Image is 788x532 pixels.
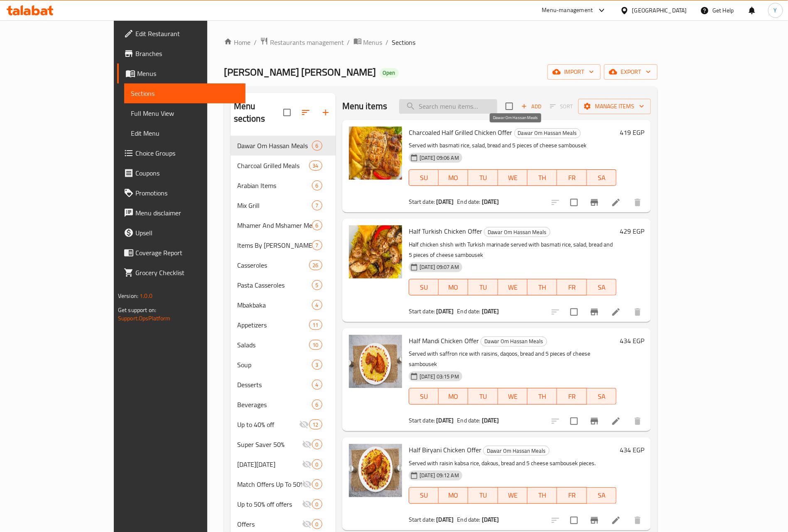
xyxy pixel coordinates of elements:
[309,421,322,429] span: 12
[316,102,336,122] button: Add section
[518,100,545,113] button: Add
[557,279,587,295] button: FR
[611,515,621,525] a: Edit menu item
[309,341,322,349] span: 10
[124,123,245,143] a: Edit Menu
[312,439,322,449] div: items
[560,390,583,403] span: FR
[439,388,468,405] button: MO
[309,161,322,171] div: items
[515,128,580,138] span: Dawar Om Hassan Meals
[117,223,245,243] a: Upsell
[237,360,312,370] div: Soup
[117,63,245,83] a: Menus
[117,44,245,63] a: Branches
[302,519,312,529] svg: Inactive section
[542,5,593,15] div: Menu-management
[557,169,587,186] button: FR
[457,196,481,207] span: End date:
[409,444,481,456] span: Half Biryani Chicken Offer
[409,169,439,186] button: SU
[482,514,499,525] b: [DATE]
[501,172,524,184] span: WE
[237,141,312,151] div: Dawar Om Hassan Meals
[312,300,322,310] div: items
[528,279,557,295] button: TH
[237,499,302,509] span: Up to 50% off offers
[416,154,462,162] span: [DATE] 09:06 AM
[483,446,550,456] div: Dawar Om Hassan Meals
[498,487,528,504] button: WE
[545,100,578,113] span: Select section first
[231,195,336,215] div: Mix Grill7
[439,169,468,186] button: MO
[309,162,322,170] span: 34
[484,227,550,237] div: Dawar Om Hassan Meals
[237,340,309,350] div: Salads
[237,181,312,190] div: Arabian Items
[312,360,322,370] div: items
[590,172,613,184] span: SA
[590,390,613,403] span: SA
[312,381,322,389] span: 4
[118,313,171,324] a: Support.OpsPlatform
[231,375,336,395] div: Desserts4
[409,514,435,525] span: Start date:
[501,489,524,501] span: WE
[312,182,322,190] span: 6
[353,37,383,48] a: Menus
[312,242,322,249] span: 7
[442,390,465,403] span: MO
[237,300,312,310] div: Mbakbaka
[237,519,302,529] span: Offers
[584,302,604,322] button: Branch-specific-item
[531,172,554,184] span: TH
[231,215,336,235] div: Mhamer And Mshamer Meals6
[135,188,239,198] span: Promotions
[471,281,494,293] span: TU
[349,444,402,497] img: Half Biryani Chicken Offer
[774,6,777,15] span: Y
[468,279,498,295] button: TU
[439,279,468,295] button: MO
[224,63,376,81] span: [PERSON_NAME] [PERSON_NAME]
[312,519,322,529] div: items
[135,148,239,158] span: Choice Groups
[237,280,312,290] div: Pasta Casseroles
[237,479,302,489] span: Match Offers Up To 50%
[409,140,616,151] p: Served with basmati rice, salad, bread and 5 pieces of cheese sambousek
[409,458,616,469] p: Served with raisin kabsa rice, dakous, bread and 5 cheese sambousek pieces.
[587,169,616,186] button: SA
[498,169,528,186] button: WE
[312,181,322,190] div: items
[585,101,644,112] span: Manage items
[237,240,312,250] div: Items By Kilo
[224,37,658,48] nav: breadcrumb
[481,337,547,346] span: Dawar Om Hassan Meals
[312,441,322,449] span: 0
[237,200,312,210] span: Mix Grill
[628,302,648,322] button: delete
[409,334,479,347] span: Half Mandi Chicken Offer
[584,510,604,530] button: Branch-specific-item
[309,321,322,329] span: 11
[412,489,435,501] span: SU
[231,454,336,474] div: [DATE][DATE]0
[312,222,322,229] span: 6
[231,315,336,335] div: Appetizers11
[231,395,336,415] div: Beverages6
[409,196,435,207] span: Start date:
[620,335,644,347] h6: 434 EGP
[135,268,239,278] span: Grocery Checklist
[437,306,454,317] b: [DATE]
[312,361,322,369] span: 3
[312,479,322,489] div: items
[471,390,494,403] span: TU
[457,306,481,317] span: End date:
[442,489,465,501] span: MO
[501,98,518,115] span: Select section
[237,459,302,469] div: Black Friday
[231,255,336,275] div: Casseroles26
